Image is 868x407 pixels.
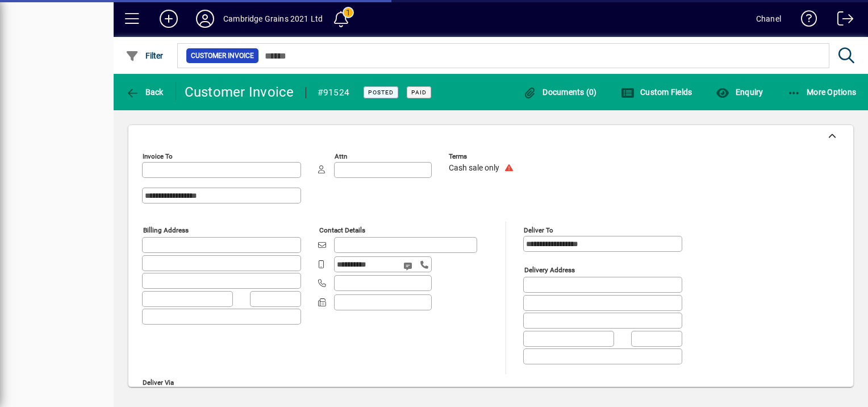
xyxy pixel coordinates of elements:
span: Custom Fields [621,88,692,97]
button: Filter [123,45,166,66]
span: Customer Invoice [191,50,254,61]
div: Chanel [756,10,781,28]
span: Terms [449,153,517,160]
span: Enquiry [716,88,763,97]
span: More Options [787,88,857,97]
mat-label: Invoice To [143,152,173,160]
app-page-header-button: Back [114,82,176,102]
span: Filter [126,51,164,60]
mat-label: Deliver To [524,226,553,234]
div: #91524 [318,84,350,102]
button: Back [123,82,166,102]
span: Documents (0) [523,88,597,97]
a: Knowledge Base [792,2,817,39]
mat-label: Deliver via [143,378,174,386]
button: Add [151,9,187,29]
mat-label: Attn [335,152,347,160]
a: Logout [829,2,854,39]
button: Send SMS [395,252,423,280]
span: Paid [411,89,427,96]
div: Customer Invoice [185,83,294,101]
button: Custom Fields [618,82,695,102]
div: Cambridge Grains 2021 Ltd [223,10,323,28]
span: Cash sale only [449,164,499,173]
button: Enquiry [713,82,766,102]
button: Documents (0) [520,82,600,102]
button: Profile [187,9,223,29]
span: Posted [368,89,394,96]
button: More Options [784,82,859,102]
span: Back [126,88,164,97]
